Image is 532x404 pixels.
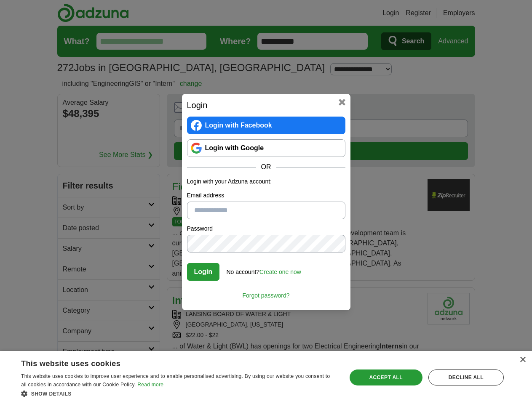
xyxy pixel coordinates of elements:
span: OR [256,162,276,172]
label: Password [187,224,345,233]
a: Login with Facebook [187,117,345,134]
div: Accept all [350,369,422,385]
label: Email address [187,191,345,200]
span: Show details [31,391,72,397]
button: Login [187,263,220,281]
a: Login with Google [187,139,345,157]
div: No account? [227,263,301,276]
a: Forgot password? [187,286,345,300]
span: This website uses cookies to improve user experience and to enable personalised advertising. By u... [21,373,330,388]
h2: Login [187,99,345,112]
div: This website uses cookies [21,356,315,369]
a: Read more, opens a new window [137,382,163,388]
div: Decline all [428,369,504,385]
p: Login with your Adzuna account: [187,177,345,186]
div: Close [519,357,526,363]
a: Create one now [259,268,301,275]
div: Show details [21,389,337,398]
